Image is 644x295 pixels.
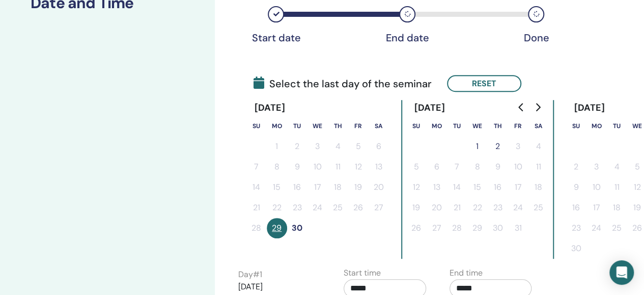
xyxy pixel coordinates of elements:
button: 30 [287,218,307,238]
button: Reset [447,75,521,92]
label: Start time [344,267,381,279]
th: Tuesday [607,116,627,136]
th: Friday [348,116,369,136]
button: 18 [607,198,627,218]
button: 28 [447,218,467,238]
button: 8 [467,157,488,177]
th: Saturday [369,116,389,136]
div: Done [511,32,562,44]
button: 21 [246,198,267,218]
button: 11 [607,177,627,198]
th: Monday [586,116,607,136]
button: 15 [467,177,488,198]
div: Start date [250,32,301,44]
button: Go to next month [529,97,546,117]
button: 18 [528,177,549,198]
th: Tuesday [287,116,307,136]
button: 5 [348,136,369,157]
th: Wednesday [307,116,328,136]
button: 2 [566,157,586,177]
button: 10 [586,177,607,198]
button: 8 [267,157,287,177]
th: Sunday [246,116,267,136]
div: [DATE] [406,100,454,116]
button: 7 [246,157,267,177]
button: 24 [508,198,528,218]
span: Select the last day of the seminar [254,76,432,91]
button: 28 [246,218,267,238]
button: 16 [287,177,307,198]
button: 23 [566,218,586,238]
button: 26 [348,198,369,218]
div: Open Intercom Messenger [609,260,634,285]
button: 14 [447,177,467,198]
th: Tuesday [447,116,467,136]
button: 23 [287,198,307,218]
button: 15 [267,177,287,198]
button: 25 [328,198,348,218]
button: 11 [328,157,348,177]
label: Day # 1 [238,268,262,281]
button: 27 [427,218,447,238]
button: 31 [508,218,528,238]
button: 9 [566,177,586,198]
button: 29 [267,218,287,238]
button: 19 [348,177,369,198]
button: 23 [488,198,508,218]
button: 16 [488,177,508,198]
button: 5 [406,157,427,177]
button: 17 [586,198,607,218]
button: 25 [607,218,627,238]
button: 22 [467,198,488,218]
button: 24 [307,198,328,218]
button: 30 [488,218,508,238]
button: 10 [508,157,528,177]
div: [DATE] [246,100,294,116]
button: 20 [427,198,447,218]
th: Sunday [566,116,586,136]
button: 2 [287,136,307,157]
button: 29 [467,218,488,238]
th: Saturday [528,116,549,136]
div: [DATE] [566,100,613,116]
button: 16 [566,198,586,218]
th: Sunday [406,116,427,136]
th: Monday [427,116,447,136]
button: 27 [369,198,389,218]
button: 20 [369,177,389,198]
button: 21 [447,198,467,218]
button: 26 [406,218,427,238]
button: 13 [369,157,389,177]
button: 12 [348,157,369,177]
p: [DATE] [238,281,321,293]
button: 24 [586,218,607,238]
button: 17 [307,177,328,198]
th: Friday [508,116,528,136]
button: 17 [508,177,528,198]
button: 3 [508,136,528,157]
button: 4 [528,136,549,157]
button: 2 [488,136,508,157]
button: 3 [586,157,607,177]
button: 13 [427,177,447,198]
button: 9 [287,157,307,177]
button: 19 [406,198,427,218]
label: End time [450,267,483,279]
button: 6 [369,136,389,157]
th: Thursday [328,116,348,136]
button: 18 [328,177,348,198]
button: 10 [307,157,328,177]
button: 12 [406,177,427,198]
button: 7 [447,157,467,177]
th: Wednesday [467,116,488,136]
th: Monday [267,116,287,136]
button: 1 [267,136,287,157]
button: 25 [528,198,549,218]
button: 3 [307,136,328,157]
button: 6 [427,157,447,177]
button: 14 [246,177,267,198]
button: 11 [528,157,549,177]
button: 9 [488,157,508,177]
button: 22 [267,198,287,218]
button: Go to previous month [513,97,529,117]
